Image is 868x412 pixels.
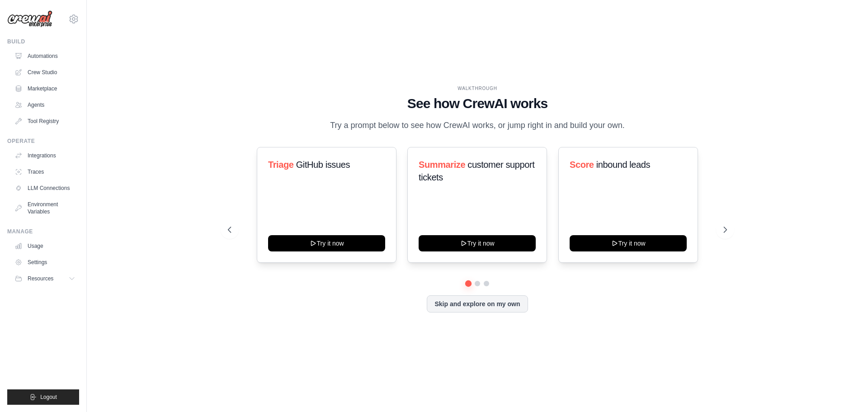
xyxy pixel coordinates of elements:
[596,160,650,170] span: inbound leads
[296,160,350,170] span: GitHub issues
[228,85,727,92] div: WALKTHROUGH
[28,275,53,282] span: Resources
[7,137,79,145] div: Operate
[419,160,534,182] span: customer support tickets
[11,181,79,195] a: LLM Connections
[570,235,687,251] button: Try it now
[268,235,385,251] button: Try it now
[11,197,79,219] a: Environment Variables
[11,239,79,253] a: Usage
[11,148,79,163] a: Integrations
[11,114,79,128] a: Tool Registry
[40,393,57,401] span: Logout
[228,95,727,112] h1: See how CrewAI works
[7,228,79,235] div: Manage
[11,271,79,286] button: Resources
[427,295,528,313] button: Skip and explore on my own
[11,255,79,270] a: Settings
[11,65,79,80] a: Crew Studio
[7,389,79,405] button: Logout
[570,160,594,170] span: Score
[11,98,79,112] a: Agents
[419,235,536,251] button: Try it now
[268,160,294,170] span: Triage
[325,119,629,132] p: Try a prompt below to see how CrewAI works, or jump right in and build your own.
[11,49,79,63] a: Automations
[11,81,79,96] a: Marketplace
[7,38,79,45] div: Build
[7,10,52,28] img: Logo
[419,160,465,170] span: Summarize
[11,165,79,179] a: Traces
